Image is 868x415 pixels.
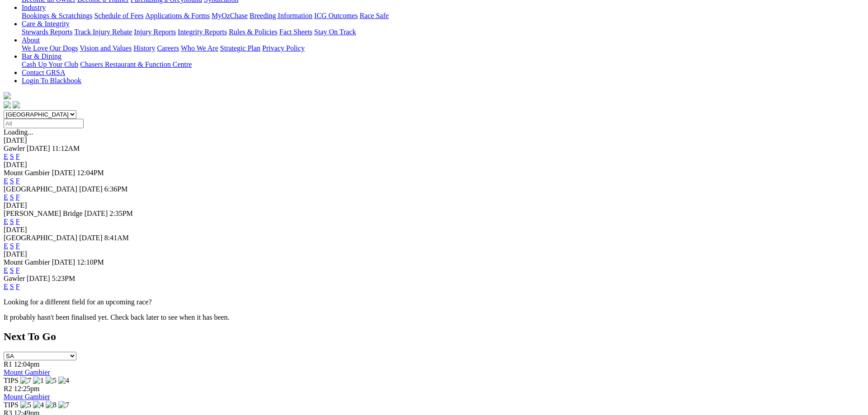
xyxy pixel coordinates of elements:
a: S [10,193,14,201]
a: Vision and Values [80,44,132,52]
span: [PERSON_NAME] Bridge [4,210,83,217]
img: 7 [20,377,31,385]
a: Breeding Information [250,12,312,19]
span: 8:41AM [104,234,129,242]
p: Looking for a different field for an upcoming race? [4,298,864,306]
a: Privacy Policy [262,44,305,52]
span: [DATE] [52,169,75,177]
a: Stewards Reports [22,28,72,36]
span: 11:12AM [52,145,80,152]
span: [DATE] [85,210,108,217]
a: Schedule of Fees [94,12,143,19]
a: Bar & Dining [22,52,61,60]
a: S [10,242,14,250]
div: Care & Integrity [22,28,864,36]
span: 6:36PM [104,185,128,193]
img: logo-grsa-white.png [4,92,11,99]
a: E [4,266,8,274]
span: R2 [4,385,12,392]
a: Applications & Forms [145,12,210,19]
img: 5 [46,377,57,385]
span: Mount Gambier [4,258,50,266]
h2: Next To Go [4,331,864,343]
span: R1 [4,360,12,368]
a: F [16,266,20,274]
span: 2:35PM [109,210,133,217]
a: History [133,44,155,52]
a: E [4,283,8,290]
span: 5:23PM [52,275,75,282]
div: [DATE] [4,226,864,234]
span: [GEOGRAPHIC_DATA] [4,234,77,242]
a: Care & Integrity [22,20,70,28]
a: Mount Gambier [4,393,50,401]
a: About [22,36,40,44]
a: F [16,242,20,250]
div: [DATE] [4,161,864,169]
a: Rules & Policies [229,28,278,36]
img: 4 [58,377,69,385]
a: Strategic Plan [220,44,260,52]
a: F [16,153,20,160]
div: [DATE] [4,136,864,145]
a: E [4,177,8,185]
a: Bookings & Scratchings [22,12,92,19]
span: Loading... [4,128,33,136]
a: Race Safe [359,12,388,19]
a: Track Injury Rebate [74,28,132,36]
span: TIPS [4,377,19,384]
a: Integrity Reports [178,28,227,36]
span: 12:25pm [14,385,40,392]
a: E [4,193,8,201]
a: E [4,218,8,225]
div: [DATE] [4,250,864,258]
input: Select date [4,119,84,128]
a: F [16,218,20,225]
a: Login To Blackbook [22,77,81,84]
span: 12:10PM [77,258,104,266]
img: 4 [33,401,44,409]
a: Injury Reports [134,28,176,36]
a: S [10,266,14,274]
span: TIPS [4,401,19,409]
a: E [4,242,8,250]
a: S [10,177,14,185]
a: S [10,153,14,160]
a: Who We Are [181,44,218,52]
a: We Love Our Dogs [22,44,78,52]
a: Chasers Restaurant & Function Centre [80,61,192,68]
div: Industry [22,12,864,20]
span: [DATE] [27,275,50,282]
div: About [22,44,864,52]
a: S [10,218,14,225]
a: Careers [157,44,179,52]
div: [DATE] [4,201,864,210]
a: MyOzChase [212,12,248,19]
a: Mount Gambier [4,368,50,376]
img: 8 [46,401,57,409]
span: [DATE] [52,258,75,266]
span: [GEOGRAPHIC_DATA] [4,185,77,193]
span: Mount Gambier [4,169,50,177]
span: Gawler [4,275,25,282]
a: Industry [22,4,46,11]
img: twitter.svg [13,101,20,108]
a: Fact Sheets [279,28,312,36]
a: Stay On Track [314,28,356,36]
img: 7 [58,401,69,409]
a: Cash Up Your Club [22,61,78,68]
span: Gawler [4,145,25,152]
img: facebook.svg [4,101,11,108]
a: ICG Outcomes [314,12,358,19]
a: E [4,153,8,160]
a: F [16,177,20,185]
partial: It probably hasn't been finalised yet. Check back later to see when it has been. [4,313,230,321]
span: 12:04pm [14,360,40,368]
span: [DATE] [27,145,50,152]
a: F [16,193,20,201]
span: [DATE] [79,185,103,193]
img: 5 [20,401,31,409]
a: F [16,283,20,290]
a: Contact GRSA [22,69,65,76]
span: 12:04PM [77,169,104,177]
